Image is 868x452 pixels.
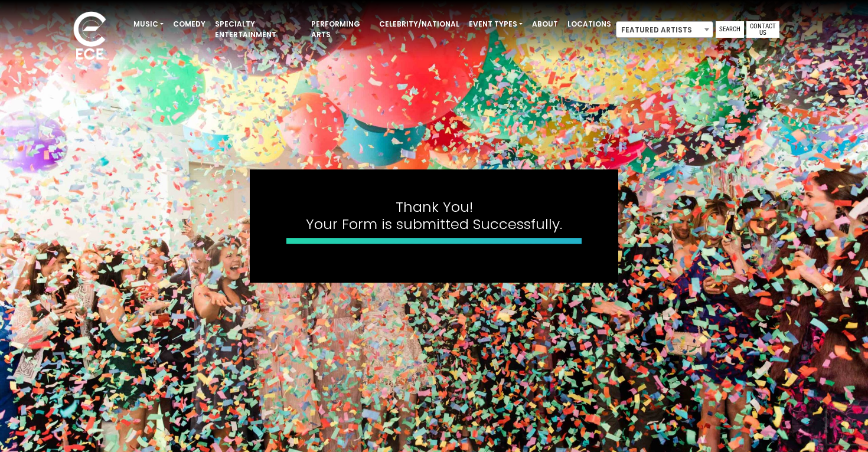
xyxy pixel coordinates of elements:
a: Performing Arts [306,14,374,45]
a: Specialty Entertainment [210,14,306,45]
img: ece_new_logo_whitev2-1.png [60,8,119,65]
a: Music [129,14,168,34]
a: Locations [563,14,616,34]
a: Search [716,21,744,38]
span: Featured Artists [616,21,713,38]
a: Event Types [464,14,527,34]
a: Celebrity/National [374,14,464,34]
h4: Thank You! Your Form is submitted Successfully. [286,199,582,233]
a: About [527,14,563,34]
a: Contact Us [746,21,779,38]
a: Comedy [168,14,210,34]
span: Featured Artists [616,22,713,38]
